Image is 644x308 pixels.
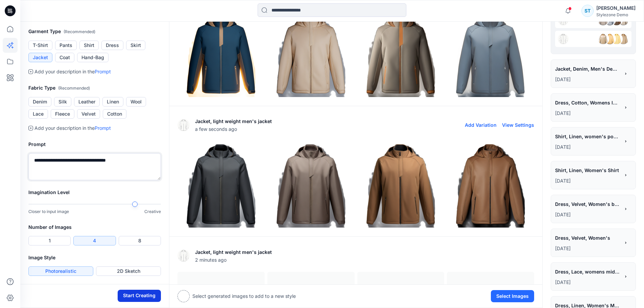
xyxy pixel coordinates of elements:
[77,53,109,62] button: Hand-Bag
[195,256,272,263] span: 2 minutes ago
[28,254,161,262] h2: Image Style
[95,69,111,74] a: Prompt
[491,290,534,302] button: Select Images
[178,11,264,97] img: 0.png
[28,41,52,50] button: T-Shirt
[118,290,161,302] button: Start Creating
[555,199,619,209] span: Dress, Velvet, Women's blue, white
[28,223,161,231] h2: Number of Images
[358,11,444,97] img: 2.png
[51,109,74,119] button: Fleece
[192,292,296,300] p: Select generated images to add to a new style
[177,119,190,131] img: eyJhbGciOiJIUzI1NiIsImtpZCI6IjAiLCJ0eXAiOiJKV1QifQ.eyJkYXRhIjp7InR5cGUiOiJzdG9yYWdlIiwicGF0aCI6Im...
[558,33,569,44] img: eyJhbGciOiJIUzI1NiIsImtpZCI6IjAiLCJ0eXAiOiJKV1QifQ.eyJkYXRhIjp7InR5cGUiOiJzdG9yYWdlIiwicGF0aCI6Im...
[502,122,534,128] button: View Settings
[195,117,272,125] p: Jacket, light weight men's jacket
[95,125,111,131] a: Prompt
[96,266,161,276] button: 2D Sketch
[126,41,145,50] button: Skirt
[28,266,93,276] button: Photorealistic
[55,53,74,62] button: Coat
[598,33,609,44] img: 3.png
[555,75,620,84] p: July 31, 2025
[447,11,534,97] img: 3.png
[64,29,95,34] span: ( Recommended )
[79,41,99,50] button: Shirt
[28,53,52,62] button: Jacket
[465,122,497,128] button: Add Variation
[358,142,444,228] img: 2.png
[177,250,190,262] img: eyJhbGciOiJIUzI1NiIsImtpZCI6IjAiLCJ0eXAiOiJKV1QifQ.eyJkYXRhIjp7InR5cGUiOiJzdG9yYWdlIiwicGF0aCI6Im...
[581,5,594,17] div: ST
[618,33,629,44] img: 0.png
[77,109,100,119] button: Velvet
[268,11,354,97] img: 1.png
[126,97,146,106] button: Wool
[555,98,619,108] span: Dress, Cotton, Womens long Flutter Dress
[28,208,69,215] p: Closer to input image
[596,12,636,17] div: Stylezone Demo
[119,236,161,245] button: 8
[178,142,264,228] img: 0.png
[555,143,620,151] p: July 24, 2025
[268,142,354,228] img: 1.png
[58,86,90,91] span: ( Recommended )
[555,132,619,141] span: Shirt, Linen, women's poplin shirt, white
[144,208,161,215] p: Creative
[102,97,123,106] button: Linen
[555,165,619,175] span: Shirt, Linen, Women's Shirt
[555,267,619,277] span: Dress, Lace, womens midi drees, blue, white, green
[55,41,77,50] button: Pants
[28,109,48,119] button: Lace
[195,248,272,256] p: Jacket, light weight men's jacket
[28,27,161,36] h2: Garment Type
[611,33,622,44] img: 1.png
[195,125,272,133] span: a few seconds ago
[28,140,161,148] h2: Prompt
[34,124,111,132] p: Add your description in the
[28,84,161,92] h2: Fabric Type
[555,244,620,253] p: July 23, 2025
[34,68,111,76] p: Add your description in the
[555,177,620,185] p: July 24, 2025
[28,236,71,245] button: 1
[74,97,100,106] button: Leather
[54,97,71,106] button: Silk
[555,109,620,117] p: July 29, 2025
[101,41,123,50] button: Dress
[596,4,636,12] div: [PERSON_NAME]
[555,211,620,219] p: July 23, 2025
[555,233,619,243] span: Dress, Velvet, Women's
[73,236,116,245] button: 4
[28,97,51,106] button: Denim
[28,188,161,196] h2: Imagination Level
[555,278,620,286] p: July 17, 2025
[447,142,534,228] img: 3.png
[604,33,615,44] img: 2.png
[555,64,619,74] span: Jacket, Denim, Men's Denim Jacket
[103,109,126,119] button: Cotton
